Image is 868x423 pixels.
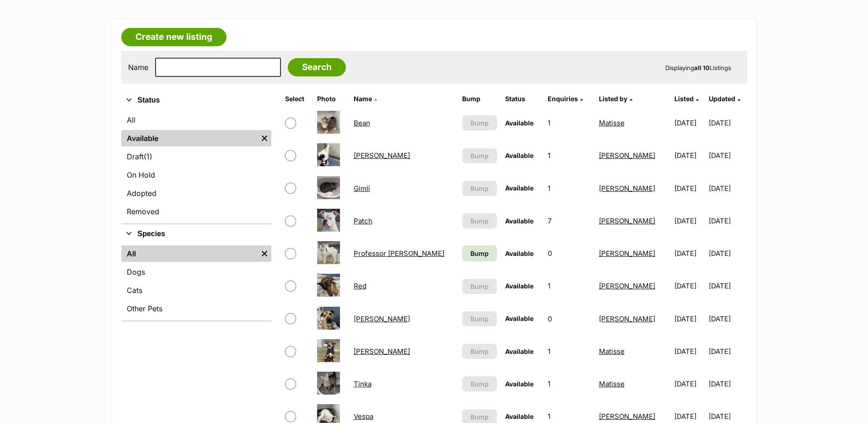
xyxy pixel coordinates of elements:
a: [PERSON_NAME] [599,249,655,258]
a: Other Pets [121,300,271,317]
td: [DATE] [709,336,746,367]
td: [DATE] [709,140,746,171]
button: Bump [462,344,497,359]
span: translation missing: en.admin.listings.index.attributes.enquiries [548,95,578,103]
button: Bump [462,279,497,294]
a: Removed [121,203,271,220]
span: Bump [470,412,489,422]
a: Matisse [599,119,625,127]
label: Name [128,63,148,71]
span: Bump [470,151,489,161]
a: Listed by [599,95,632,103]
td: [DATE] [671,140,708,171]
span: Bump [470,282,489,291]
th: Bump [458,92,501,106]
td: [DATE] [709,205,746,237]
th: Select [281,92,313,106]
button: Bump [462,148,497,163]
span: Available [505,152,534,159]
td: [DATE] [709,173,746,204]
span: Available [505,315,534,322]
a: Tinka [354,380,372,388]
a: Available [121,130,258,146]
a: [PERSON_NAME] [354,151,410,160]
button: Bump [462,311,497,326]
a: Updated [709,95,740,103]
button: Bump [462,181,497,196]
a: On Hold [121,167,271,183]
span: Listed by [599,95,627,103]
a: Adopted [121,185,271,201]
a: Professor [PERSON_NAME] [354,249,444,258]
a: Name [354,95,377,103]
td: 1 [544,270,594,302]
a: Bump [462,245,497,261]
td: [DATE] [671,270,708,302]
td: 1 [544,107,594,139]
th: Photo [313,92,349,106]
td: 0 [544,238,594,269]
td: [DATE] [709,368,746,400]
td: 1 [544,368,594,400]
span: Available [505,217,534,225]
a: Matisse [599,347,625,356]
span: Available [505,347,534,355]
span: Available [505,249,534,257]
a: Patch [354,217,372,225]
span: Bump [470,379,489,389]
td: 1 [544,173,594,204]
span: Listed [674,95,694,103]
a: [PERSON_NAME] [599,315,655,323]
td: [DATE] [671,336,708,367]
td: [DATE] [671,368,708,400]
strong: all 10 [694,64,710,71]
div: Species [121,244,271,320]
td: [DATE] [709,303,746,335]
td: [DATE] [671,238,708,269]
td: [DATE] [671,107,708,139]
div: Status [121,110,271,223]
td: 0 [544,303,594,335]
a: Vespa [354,412,373,421]
span: Bump [470,118,489,128]
a: All [121,112,271,128]
td: [DATE] [671,303,708,335]
span: Available [505,184,534,192]
button: Bump [462,213,497,228]
a: Bean [354,119,370,127]
td: 1 [544,336,594,367]
span: (1) [144,151,152,162]
td: [DATE] [709,107,746,139]
a: Enquiries [548,95,583,103]
a: Draft [121,148,271,165]
span: Available [505,380,534,388]
a: Gimli [354,184,370,193]
th: Status [501,92,544,106]
a: [PERSON_NAME] [599,282,655,290]
a: Dogs [121,264,271,280]
a: Listed [674,95,699,103]
span: Updated [709,95,735,103]
button: Bump [462,115,497,130]
button: Status [121,94,271,106]
td: 1 [544,140,594,171]
span: Bump [470,249,489,258]
span: Displaying Listings [665,64,731,71]
a: Remove filter [258,130,271,146]
span: Name [354,95,372,103]
button: Bump [462,376,497,391]
input: Search [288,58,346,76]
td: [DATE] [709,238,746,269]
a: Create new listing [121,28,226,46]
a: [PERSON_NAME] [599,151,655,160]
a: [PERSON_NAME] [354,347,410,356]
a: Matisse [599,380,625,388]
td: [DATE] [709,270,746,302]
span: Bump [470,314,489,324]
a: [PERSON_NAME] [354,315,410,323]
span: Available [505,412,534,420]
a: Red [354,282,367,290]
a: Cats [121,282,271,298]
a: All [121,245,258,262]
span: Bump [470,216,489,226]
